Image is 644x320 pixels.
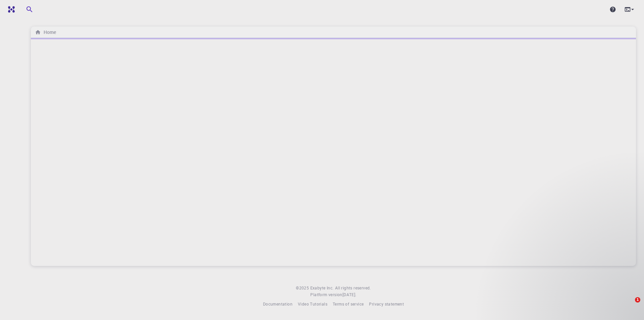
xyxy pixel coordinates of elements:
span: Terms of service [333,301,364,307]
h6: Home [41,29,56,36]
iframe: Intercom live chat [621,297,637,313]
span: Privacy statement [369,301,404,307]
a: Exabyte Inc. [310,285,334,291]
a: Video Tutorials [298,301,327,308]
span: All rights reserved. [335,285,371,291]
img: logo [5,6,15,13]
span: [DATE] . [342,292,357,297]
nav: breadcrumb [34,29,57,36]
a: Documentation [263,301,292,308]
span: Documentation [263,301,292,307]
span: Video Tutorials [298,301,327,307]
span: 1 [635,297,640,303]
a: Terms of service [333,301,364,308]
a: [DATE]. [342,291,357,298]
span: Exabyte Inc. [310,285,334,290]
a: Privacy statement [369,301,404,308]
span: © 2025 [296,285,310,291]
span: Platform version [310,291,342,298]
